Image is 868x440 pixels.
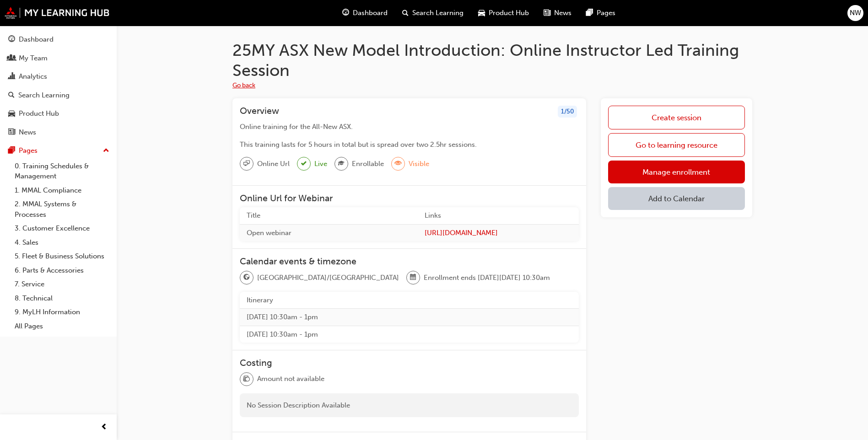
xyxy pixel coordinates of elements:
[608,187,745,210] button: Add to Calendar
[240,309,579,326] td: [DATE] 10:30am - 1pm
[240,207,418,224] th: Title
[103,145,109,157] span: up-icon
[8,91,15,100] span: search-icon
[597,8,615,18] span: Pages
[847,5,863,21] button: NW
[608,133,745,157] a: Go to learning resource
[243,272,250,284] span: globe-icon
[608,161,745,183] a: Manage enrollment
[11,197,113,221] a: 2. MMAL Systems & Processes
[232,80,255,91] button: Go back
[240,326,579,343] td: [DATE] 10:30am - 1pm
[489,8,529,18] span: Product Hub
[558,106,577,118] div: 1 / 50
[8,54,15,63] span: people-icon
[19,145,38,156] div: Pages
[352,159,384,169] span: Enrollable
[353,8,388,18] span: Dashboard
[536,4,579,22] a: news-iconNews
[850,8,861,18] span: NW
[8,129,15,137] span: news-icon
[4,105,113,122] a: Product Hub
[240,292,579,309] th: Itinerary
[335,4,395,22] a: guage-iconDashboard
[257,374,324,384] span: Amount not available
[4,87,113,104] a: Search Learning
[240,193,579,204] h3: Online Url for Webinar
[4,50,113,67] a: My Team
[4,68,113,85] a: Analytics
[232,40,752,80] h1: 25MY ASX New Model Introduction: Online Instructor Led Training Session
[11,221,113,236] a: 3. Customer Excellence
[402,7,409,19] span: search-icon
[240,256,579,267] h3: Calendar events & timezone
[471,4,536,22] a: car-iconProduct Hub
[579,4,623,22] a: pages-iconPages
[342,7,349,19] span: guage-icon
[11,277,113,291] a: 7. Service
[4,142,113,159] button: Pages
[4,31,113,48] a: Dashboard
[8,110,15,118] span: car-icon
[11,263,113,278] a: 6. Parts & Accessories
[544,7,550,19] span: news-icon
[19,71,47,82] div: Analytics
[11,249,113,263] a: 5. Fleet & Business Solutions
[5,7,110,19] img: mmal
[257,273,399,283] span: [GEOGRAPHIC_DATA]/[GEOGRAPHIC_DATA]
[101,422,108,433] span: prev-icon
[8,36,15,44] span: guage-icon
[11,319,113,333] a: All Pages
[4,124,113,141] a: News
[478,7,485,19] span: car-icon
[8,73,15,81] span: chart-icon
[338,158,345,170] span: graduationCap-icon
[410,272,416,284] span: calendar-icon
[11,236,113,250] a: 4. Sales
[424,273,550,283] span: Enrollment ends [DATE][DATE] 10:30am
[243,373,250,385] span: money-icon
[314,159,327,169] span: Live
[243,158,250,170] span: sessionType_ONLINE_URL-icon
[395,158,401,170] span: eye-icon
[19,34,54,45] div: Dashboard
[240,393,579,418] div: No Session Description Available
[19,108,59,119] div: Product Hub
[19,127,36,138] div: News
[395,4,471,22] a: search-iconSearch Learning
[301,158,307,170] span: tick-icon
[8,147,15,155] span: pages-icon
[240,106,279,118] h3: Overview
[412,8,464,18] span: Search Learning
[240,123,353,131] span: Online training for the All-New ASX.
[11,183,113,198] a: 1. MMAL Compliance
[240,140,477,149] span: This training lasts for 5 hours in total but is spread over two 2.5hr sessions.
[11,305,113,319] a: 9. MyLH Information
[19,53,48,64] div: My Team
[425,228,572,238] a: [URL][DOMAIN_NAME]
[554,8,571,18] span: News
[247,229,291,237] span: Open webinar
[11,159,113,183] a: 0. Training Schedules & Management
[409,159,429,169] span: Visible
[4,29,113,142] button: DashboardMy TeamAnalyticsSearch LearningProduct HubNews
[418,207,579,224] th: Links
[608,106,745,129] a: Create session
[257,159,290,169] span: Online Url
[240,358,579,368] h3: Costing
[586,7,593,19] span: pages-icon
[11,291,113,306] a: 8. Technical
[18,90,70,101] div: Search Learning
